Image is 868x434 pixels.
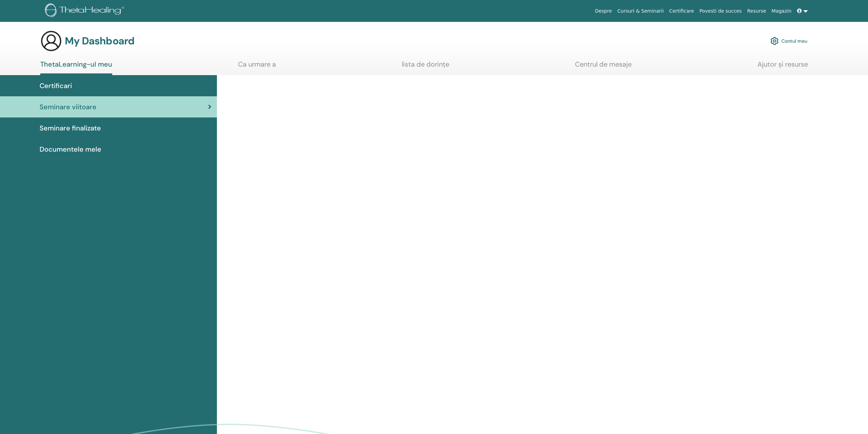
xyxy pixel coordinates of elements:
[45,3,127,19] img: logo.png
[40,60,112,75] a: ThetaLearning-ul meu
[238,60,276,73] a: Ca urmare a
[745,5,769,17] a: Resurse
[770,35,779,47] img: cog.svg
[40,30,62,52] img: generic-user-icon.jpg
[770,33,807,48] a: Contul meu
[757,60,808,73] a: Ajutor și resurse
[615,5,666,17] a: Cursuri & Seminarii
[65,35,134,47] h3: My Dashboard
[769,5,794,17] a: Magazin
[666,5,697,17] a: Certificare
[40,144,101,154] span: Documentele mele
[592,5,615,17] a: Despre
[40,123,101,133] span: Seminare finalizate
[402,60,449,73] a: lista de dorințe
[40,81,72,91] span: Certificari
[575,60,632,73] a: Centrul de mesaje
[697,5,745,17] a: Povesti de succes
[40,102,97,112] span: Seminare viitoare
